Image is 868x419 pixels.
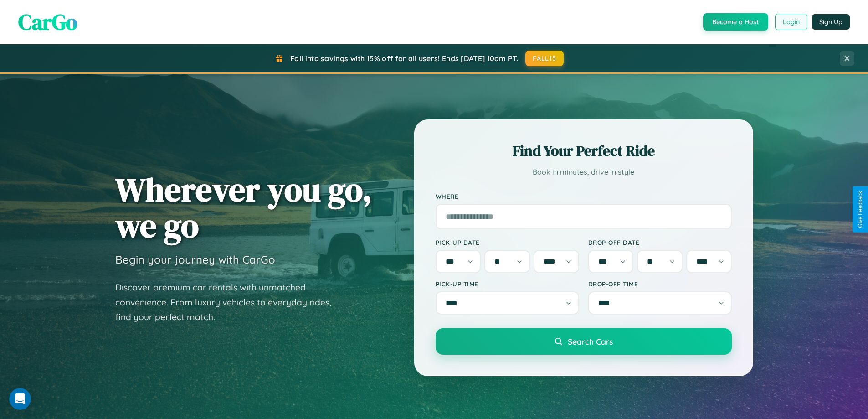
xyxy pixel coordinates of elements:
span: CarGo [18,7,77,37]
label: Pick-up Date [436,238,579,246]
h3: Begin your journey with CarGo [115,253,275,266]
iframe: Intercom live chat [9,388,31,410]
label: Drop-off Time [588,280,732,288]
span: Search Cars [568,336,613,347]
p: Book in minutes, drive in style [436,166,732,179]
button: FALL15 [525,51,564,66]
h2: Find Your Perfect Ride [436,141,732,161]
p: Discover premium car rentals with unmatched convenience. From luxury vehicles to everyday rides, ... [115,280,343,325]
button: Search Cars [436,328,732,355]
h1: Wherever you go, we go [115,171,372,243]
span: Fall into savings with 15% off for all users! Ends [DATE] 10am PT. [290,54,519,63]
button: Login [775,14,807,30]
button: Become a Host [703,13,768,31]
label: Pick-up Time [436,280,579,288]
label: Where [436,192,732,200]
label: Drop-off Date [588,238,732,246]
button: Sign Up [812,14,850,30]
div: Give Feedback [857,191,863,228]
